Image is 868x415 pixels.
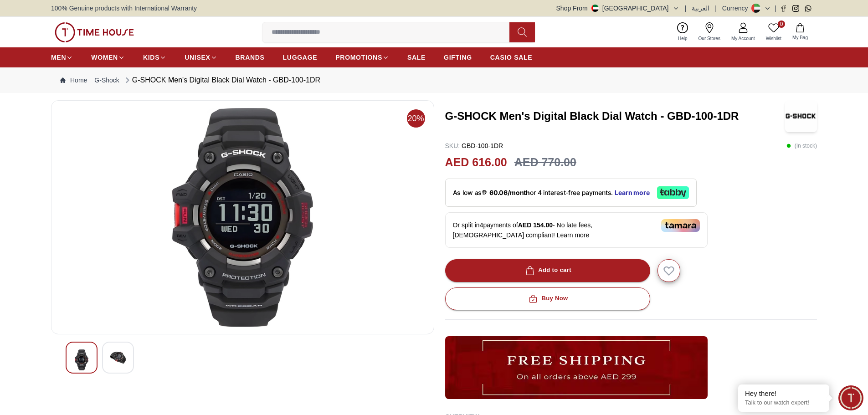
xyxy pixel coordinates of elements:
a: WOMEN [91,49,125,66]
a: LUGGAGE [283,49,318,66]
a: BRANDS [236,49,265,66]
span: AED 154.00 [518,221,553,229]
p: GBD-100-1DR [445,141,503,150]
p: ( In stock ) [786,141,817,150]
span: Our Stores [695,35,724,42]
img: G-SHOCK Men's Digital Black Dial Watch - GBD-100-1DR [785,100,817,132]
button: My Bag [787,21,813,43]
a: Instagram [792,5,799,12]
a: Facebook [780,5,787,12]
span: Learn more [557,231,590,239]
a: KIDS [143,49,166,66]
button: Add to cart [445,259,650,282]
button: Buy Now [445,287,650,310]
div: Or split in 4 payments of - No late fees, [DEMOGRAPHIC_DATA] compliant! [445,212,708,248]
div: Hey there! [745,389,822,398]
button: Shop From[GEOGRAPHIC_DATA] [556,4,679,13]
a: CASIO SALE [490,49,533,66]
a: Home [60,76,87,85]
img: United Arab Emirates [591,5,599,12]
nav: Breadcrumb [51,67,817,93]
img: ... [55,22,134,42]
img: ... [445,336,708,399]
span: Help [674,35,691,42]
span: My Bag [789,34,812,41]
img: G-SHOCK Men's Digital Black Dial Watch - GBD-100-1DR [110,349,126,366]
h2: AED 616.00 [445,154,507,171]
a: Whatsapp [805,5,812,12]
span: MEN [51,53,66,62]
span: 100% Genuine products with International Warranty [51,4,197,13]
span: CASIO SALE [490,53,533,62]
img: Tamara [661,219,700,232]
a: 0Wishlist [760,20,787,44]
a: UNISEX [185,49,217,66]
span: My Account [728,35,759,42]
a: Help [673,20,693,44]
span: 20% [407,109,425,128]
span: WOMEN [91,53,118,62]
span: GIFTING [444,53,472,62]
div: Chat Widget [838,385,863,410]
a: MEN [51,49,73,66]
a: GIFTING [444,49,472,66]
span: UNISEX [185,53,210,62]
span: LUGGAGE [283,53,318,62]
span: 0 [778,20,785,28]
div: G-SHOCK Men's Digital Black Dial Watch - GBD-100-1DR [123,75,320,86]
span: | [775,4,776,13]
span: PROMOTIONS [335,53,382,62]
span: SALE [407,53,426,62]
a: SALE [407,49,426,66]
span: | [685,4,687,13]
div: Add to cart [524,265,571,276]
a: PROMOTIONS [335,49,389,66]
h3: AED 770.00 [514,154,576,171]
span: SKU : [445,142,460,149]
div: Currency [722,4,752,13]
div: Buy Now [527,293,568,304]
span: | [715,4,717,13]
span: KIDS [143,53,159,62]
h3: G-SHOCK Men's Digital Black Dial Watch - GBD-100-1DR [445,109,786,123]
span: BRANDS [236,53,265,62]
span: Wishlist [762,35,785,42]
a: G-Shock [94,76,119,85]
p: Talk to our watch expert! [745,399,822,407]
img: G-SHOCK Men's Digital Black Dial Watch - GBD-100-1DR [73,349,90,370]
img: G-SHOCK Men's Digital Black Dial Watch - GBD-100-1DR [59,108,426,327]
a: Our Stores [693,20,726,44]
button: العربية [692,4,709,13]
